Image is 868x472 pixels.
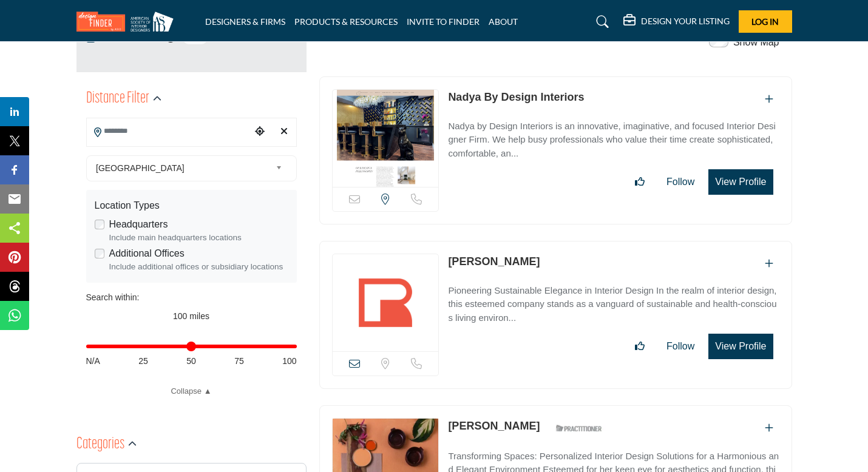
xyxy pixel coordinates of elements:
[282,355,296,368] span: 100
[86,291,297,304] div: Search within:
[138,355,148,368] span: 25
[739,10,792,33] button: Log In
[489,16,518,27] a: ABOUT
[251,119,269,145] div: Choose your current location
[186,355,196,368] span: 50
[96,161,271,175] span: [GEOGRAPHIC_DATA]
[86,88,149,110] h2: Distance Filter
[448,120,779,161] p: Nadya by Design Interiors is an innovative, imaginative, and focused Interior Designer Firm. We h...
[765,94,773,104] a: Add To List
[551,421,606,436] img: ASID Qualified Practitioners Badge Icon
[173,311,209,321] span: 100 miles
[448,89,584,106] p: Nadya By Design Interiors
[659,334,702,359] button: Follow
[448,255,540,268] a: [PERSON_NAME]
[76,12,180,32] img: Site Logo
[733,35,779,50] label: Show Map
[448,420,540,432] a: [PERSON_NAME]
[109,261,288,273] div: Include additional offices or subsidiary locations
[294,16,398,27] a: PRODUCTS & RESOURCES
[708,169,773,195] button: View Profile
[109,217,168,232] label: Headquarters
[627,170,653,194] button: Like listing
[448,112,779,161] a: Nadya by Design Interiors is an innovative, imaginative, and focused Interior Designer Firm. We h...
[205,16,285,27] a: DESIGNERS & FIRMS
[765,423,773,433] a: Add To List
[407,16,480,27] a: INVITE TO FINDER
[641,16,730,27] h5: DESIGN YOUR LISTING
[95,198,288,213] div: Location Types
[623,15,730,29] div: DESIGN YOUR LISTING
[448,91,584,103] a: Nadya By Design Interiors
[275,119,293,145] div: Clear search location
[109,232,288,244] div: Include main headquarters locations
[448,277,779,325] a: Pioneering Sustainable Elegance in Interior Design In the realm of interior design, this esteemed...
[86,385,297,397] a: Collapse ▲
[333,254,439,351] img: Beth Cochran
[76,434,124,456] h2: Categories
[333,90,439,187] img: Nadya By Design Interiors
[708,334,773,359] button: View Profile
[751,16,779,27] span: Log In
[86,355,100,368] span: N/A
[659,170,702,194] button: Follow
[765,258,773,269] a: Add To List
[109,246,185,261] label: Additional Offices
[585,12,617,32] a: Search
[87,120,251,143] input: Search Location
[627,334,653,359] button: Like listing
[448,254,540,270] p: Beth Cochran
[448,418,540,434] p: Beth Robben
[448,284,779,325] p: Pioneering Sustainable Elegance in Interior Design In the realm of interior design, this esteemed...
[234,355,244,368] span: 75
